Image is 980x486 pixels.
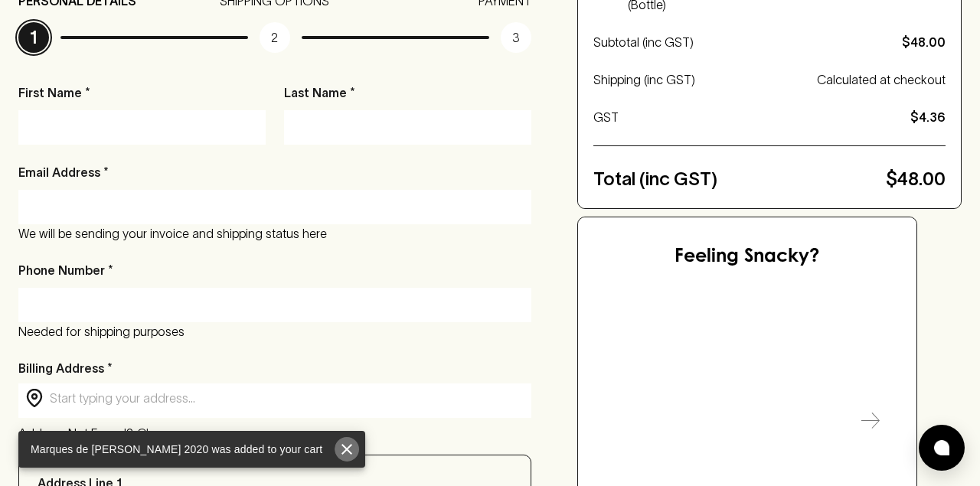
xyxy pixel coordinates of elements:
p: Address Not Found? [18,424,133,443]
p: First Name * [18,83,266,102]
p: Total (inc GST) [593,165,880,193]
p: 3 [501,22,531,53]
p: Shipping (inc GST) [593,70,811,89]
p: $4.36 [910,108,946,126]
p: $48.00 [902,33,946,51]
div: Marques de [PERSON_NAME] 2020 was added to your cart [31,435,322,463]
h5: Feeling Snacky? [675,245,819,269]
p: Last Name * [284,83,531,102]
img: bubble-icon [934,440,949,455]
img: Proper Crisps Marlborough Sea Salt [686,396,687,396]
p: Billing Address * [18,359,531,377]
p: We will be sending your invoice and shipping status here [18,224,531,243]
p: Needed for shipping purposes [18,322,531,341]
p: Email Address * [18,163,109,181]
p: Calculated at checkout [817,70,946,89]
img: Monsieur Truffe Dark Chocolate with Almonds & Caramel [888,396,889,396]
p: 1 [18,22,49,53]
p: $48.00 [886,165,946,193]
p: Close [137,424,169,442]
p: Subtotal (inc GST) [593,33,896,51]
input: Start typing your address... [50,390,524,407]
p: GST [593,108,904,126]
p: Phone Number * [18,261,113,279]
button: close [335,437,359,462]
p: 2 [260,22,290,53]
